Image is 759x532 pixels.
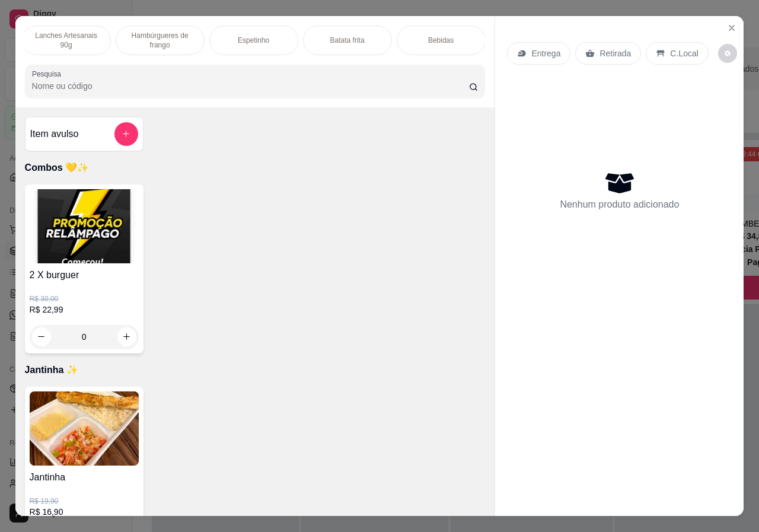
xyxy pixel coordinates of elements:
h4: 2 X burguer [30,268,139,282]
p: Retirada [599,47,631,59]
button: Close [722,18,741,37]
p: R$ 22,99 [30,304,139,316]
img: product-image [30,189,139,263]
button: decrease-product-quantity [718,44,737,63]
p: Bebidas [428,36,454,45]
img: product-image [30,391,139,466]
label: Pesquisa [32,69,65,79]
p: R$ 16,90 [30,506,139,518]
p: Jantinha ✨ [25,363,486,377]
p: Lanches Artesanais 90g [32,31,101,50]
p: R$ 30,00 [30,294,139,304]
p: R$ 19,90 [30,496,139,506]
p: Nenhum produto adicionado [560,197,679,212]
p: Hambúrgueres de frango [126,31,194,50]
h4: Jantinha [30,470,139,485]
p: Espetinho [238,36,269,45]
button: add-separate-item [114,122,138,146]
p: C.Local [670,47,698,59]
h4: Item avulso [30,127,79,141]
p: Entrega [531,47,560,59]
p: Combos 💛✨ [25,161,486,175]
p: Batata frita [330,36,365,45]
input: Pesquisa [32,80,469,92]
